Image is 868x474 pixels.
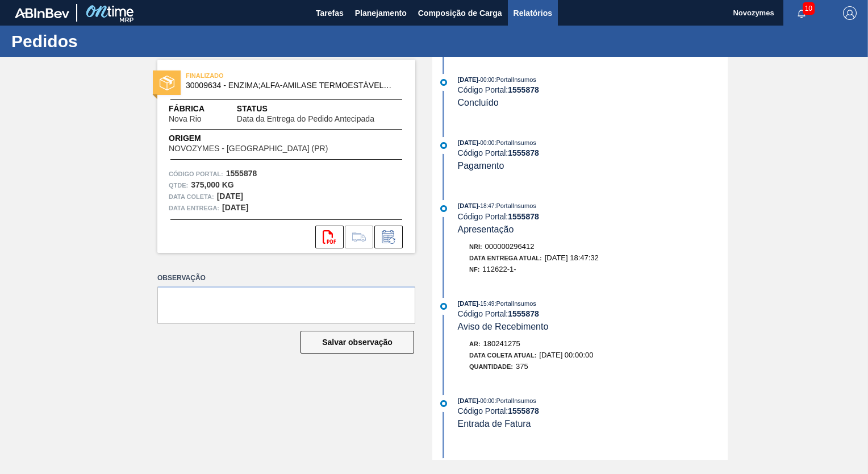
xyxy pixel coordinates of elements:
[458,309,728,318] div: Código Portal:
[469,352,536,359] span: Data Coleta Atual:
[186,81,392,90] span: 30009634 - ENZIMA;ALFA-AMILASE TERMOESTÁVEL;TERMAMY
[157,270,415,286] label: Observação
[169,132,360,144] span: Origem
[11,35,213,48] h1: Pedidos
[440,142,447,149] img: atual
[458,76,478,83] span: [DATE]
[514,6,552,20] span: Relatórios
[316,6,344,20] span: Tarefas
[458,202,478,209] span: [DATE]
[169,144,328,153] span: NOVOZYMES - [GEOGRAPHIC_DATA] (PR)
[237,115,374,123] span: Data da Entrega do Pedido Antecipada
[469,363,513,370] span: Quantidade:
[478,203,494,209] span: - 18:47
[508,85,539,94] strong: 1555878
[458,397,478,404] span: [DATE]
[458,139,478,146] span: [DATE]
[191,180,234,189] strong: 375,000 KG
[169,168,223,180] span: Código Portal:
[440,303,447,310] img: atual
[222,203,248,212] strong: [DATE]
[469,266,479,273] span: NF:
[169,115,202,123] span: Nova Rio
[478,140,494,146] span: - 00:00
[160,76,174,90] img: status
[458,148,728,157] div: Código Portal:
[186,70,345,81] span: FINALIZADO
[539,351,593,359] span: [DATE] 00:00:00
[15,8,69,18] img: TNhmsLtSVTkK8tSr43FrP2fwEKptu5GPRR3wAAAABJRU5ErkJggg==
[469,243,482,250] span: Nri:
[169,191,214,202] span: Data coleta:
[494,76,536,83] span: : PortalInsumos
[469,255,542,261] span: Data Entrega Atual:
[516,362,528,371] span: 375
[458,85,728,94] div: Código Portal:
[508,309,539,318] strong: 1555878
[169,103,237,115] span: Fábrica
[458,419,531,429] span: Entrada de Fatura
[482,265,516,273] span: 112622-1-
[440,400,447,407] img: atual
[494,202,536,209] span: : PortalInsumos
[508,212,539,221] strong: 1555878
[508,148,539,157] strong: 1555878
[803,2,815,15] span: 10
[494,300,536,307] span: : PortalInsumos
[169,202,219,214] span: Data entrega:
[440,205,447,212] img: atual
[545,253,599,262] span: [DATE] 18:47:32
[169,180,188,191] span: Qtde :
[478,301,494,307] span: - 15:49
[217,192,243,201] strong: [DATE]
[843,6,857,20] img: Logout
[440,79,447,86] img: atual
[418,6,502,20] span: Composição de Carga
[483,339,520,348] span: 180241275
[469,340,481,347] span: Ar:
[355,6,407,20] span: Planejamento
[458,98,499,107] span: Concluído
[458,161,504,171] span: Pagamento
[458,406,728,415] div: Código Portal:
[783,5,820,21] button: Notificações
[478,77,494,83] span: - 00:00
[345,226,373,248] div: Ir para Composição de Carga
[508,406,539,415] strong: 1555878
[315,226,344,248] div: Abrir arquivo PDF
[226,169,257,178] strong: 1555878
[458,300,478,307] span: [DATE]
[478,398,494,404] span: - 00:00
[485,242,535,251] span: 000000296412
[458,212,728,221] div: Código Portal:
[237,103,404,115] span: Status
[458,322,549,331] span: Aviso de Recebimento
[374,226,403,248] div: Informar alteração no pedido
[301,331,414,354] button: Salvar observação
[494,397,536,404] span: : PortalInsumos
[458,224,514,234] span: Apresentação
[494,139,536,146] span: : PortalInsumos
